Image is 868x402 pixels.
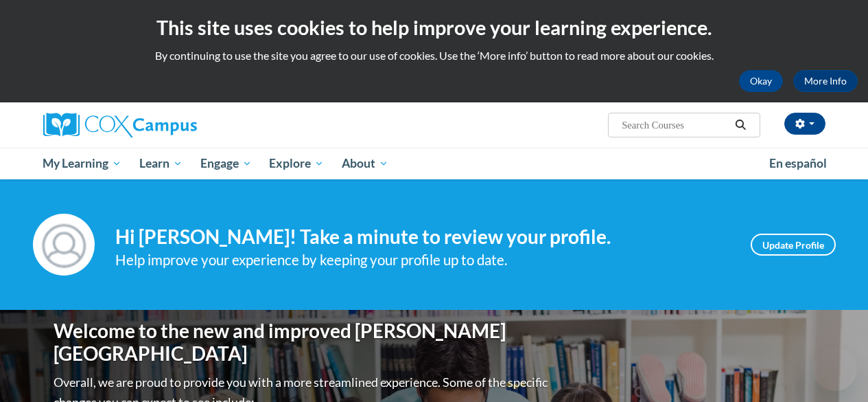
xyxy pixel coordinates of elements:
[730,117,751,133] button: Search
[130,148,191,179] a: Learn
[10,14,858,41] h2: This site uses cookies to help improve your learning experience.
[751,234,836,256] a: Update Profile
[33,214,95,276] img: Profile Image
[269,155,324,172] span: Explore
[115,249,730,271] div: Help improve your experience by keeping your profile up to date.
[200,155,252,172] span: Engage
[739,70,783,92] button: Okay
[43,113,290,137] a: Cox Campus
[43,155,121,172] span: My Learning
[54,320,551,366] h1: Welcome to the new and improved [PERSON_NAME][GEOGRAPHIC_DATA]
[33,148,836,179] div: Main menu
[43,113,197,137] img: Cox Campus
[10,48,858,63] p: By continuing to use the site you agree to our use of cookies. Use the ‘More info’ button to read...
[784,113,825,135] button: Account Settings
[115,225,730,249] h4: Hi [PERSON_NAME]! Take a minute to review your profile.
[813,347,857,391] iframe: Button to launch messaging window
[333,148,397,179] a: About
[760,149,836,178] a: En español
[793,70,858,92] a: More Info
[139,155,183,172] span: Learn
[620,117,730,133] input: Search Courses
[342,155,388,172] span: About
[34,148,131,179] a: My Learning
[191,148,261,179] a: Engage
[260,148,333,179] a: Explore
[769,156,827,170] span: En español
